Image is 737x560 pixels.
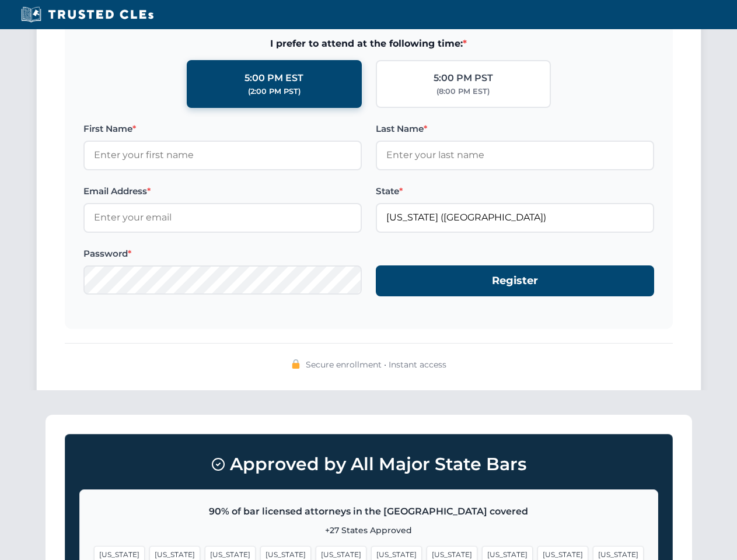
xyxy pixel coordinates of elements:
[83,141,362,170] input: Enter your first name
[376,141,654,170] input: Enter your last name
[83,122,362,136] label: First Name
[244,71,303,86] div: 5:00 PM EST
[306,358,446,371] span: Secure enrollment • Instant access
[434,71,493,86] div: 5:00 PM PST
[376,265,654,296] button: Register
[436,86,490,97] div: (8:00 PM EST)
[94,504,644,519] p: 90% of bar licensed attorneys in the [GEOGRAPHIC_DATA] covered
[376,122,654,136] label: Last Name
[376,203,654,232] input: Florida (FL)
[18,6,157,23] img: Trusted CLEs
[248,86,301,97] div: (2:00 PM PST)
[83,247,362,261] label: Password
[79,449,658,480] h3: Approved by All Major State Bars
[83,203,362,232] input: Enter your email
[376,184,654,198] label: State
[83,36,654,51] span: I prefer to attend at the following time:
[94,524,644,537] p: +27 States Approved
[291,359,301,369] img: 🔒
[83,184,362,198] label: Email Address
